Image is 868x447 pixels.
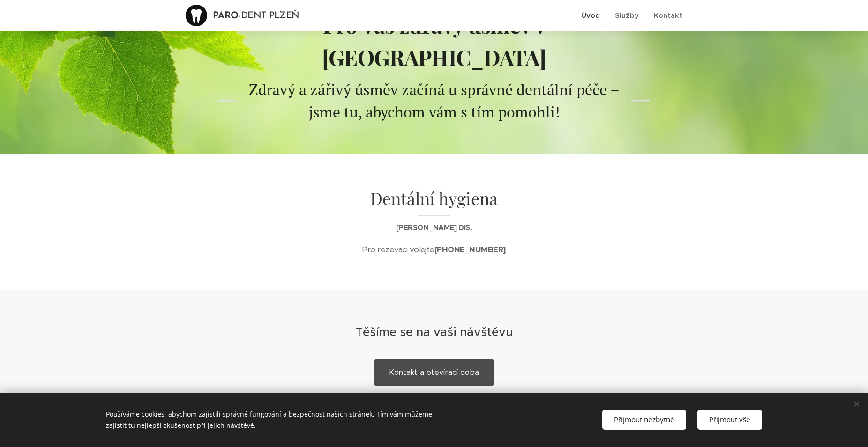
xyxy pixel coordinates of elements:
[615,11,639,20] span: Služby
[106,402,467,438] div: Používáme cookies, abychom zajistili správné fungování a bezpečnost našich stránek. Tím vám můžem...
[434,244,506,255] strong: [PHONE_NUMBER]
[249,80,620,122] span: Zdravý a zářivý úsměv začíná u správné dentální péče – jsme tu, abychom vám s tím pomohli!
[247,243,621,256] p: Pro rezevaci volejte
[374,359,494,386] a: Kontakt a otevírací doba
[697,410,762,429] button: Přijmout vše
[396,223,472,233] strong: [PERSON_NAME] DiS.
[654,11,682,20] span: Kontakt
[579,4,682,27] ul: Menu
[709,415,750,424] span: Přijmout vše
[581,11,600,20] span: Úvod
[389,368,479,377] span: Kontakt a otevírací doba
[614,415,674,424] span: Přijmout nezbytné
[602,410,686,429] button: Přijmout nezbytné
[247,187,621,217] h1: Dentální hygiena
[247,324,621,340] h2: Těšíme se na vaši návštěvu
